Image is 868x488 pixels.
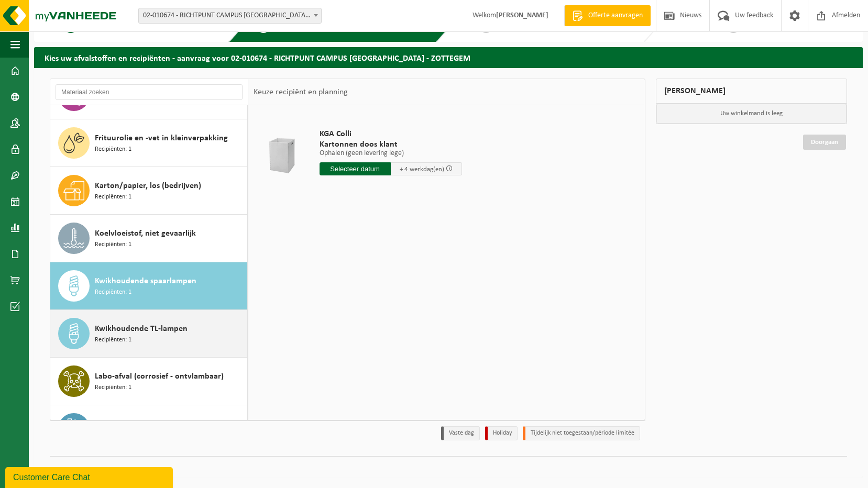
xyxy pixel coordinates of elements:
[95,370,224,383] span: Labo-afval (corrosief - ontvlambaar)
[803,135,846,150] a: Doorgaan
[320,129,462,139] span: KGA Colli
[95,145,131,154] span: Recipiënten: 1
[248,79,353,105] div: Keuze recipiënt en planning
[95,227,196,240] span: Koelvloeistof, niet gevaarlijk
[441,426,480,440] li: Vaste dag
[5,465,175,488] iframe: chat widget
[400,166,444,173] span: + 4 werkdag(en)
[496,12,548,19] strong: [PERSON_NAME]
[95,287,131,297] span: Recipiënten: 1
[523,426,640,440] li: Tijdelijk niet toegestaan/période limitée
[95,132,228,145] span: Frituurolie en -vet in kleinverpakking
[485,426,518,440] li: Holiday
[564,5,651,26] a: Offerte aanvragen
[50,119,248,167] button: Frituurolie en -vet in kleinverpakking Recipiënten: 1
[95,192,131,202] span: Recipiënten: 1
[320,162,391,175] input: Selecteer datum
[138,8,322,24] span: 02-010674 - RICHTPUNT CAMPUS ZOTTEGEM - ZOTTEGEM
[50,215,248,262] button: Koelvloeistof, niet gevaarlijk Recipiënten: 1
[139,8,321,23] span: 02-010674 - RICHTPUNT CAMPUS ZOTTEGEM - ZOTTEGEM
[95,240,131,250] span: Recipiënten: 1
[95,180,201,192] span: Karton/papier, los (bedrijven)
[320,139,462,150] span: Kartonnen doos klant
[50,262,248,310] button: Kwikhoudende spaarlampen Recipiënten: 1
[586,10,645,21] span: Offerte aanvragen
[50,405,248,453] button: Lege kunststof verpakkingen van gevaarlijke stoffen
[95,383,131,393] span: Recipiënten: 1
[656,104,847,124] p: Uw winkelmand is leeg
[95,275,196,287] span: Kwikhoudende spaarlampen
[56,84,243,100] input: Materiaal zoeken
[95,335,131,345] span: Recipiënten: 1
[656,79,848,104] div: [PERSON_NAME]
[95,418,245,430] span: Lege kunststof verpakkingen van gevaarlijke stoffen
[50,167,248,215] button: Karton/papier, los (bedrijven) Recipiënten: 1
[50,358,248,405] button: Labo-afval (corrosief - ontvlambaar) Recipiënten: 1
[34,47,863,68] h2: Kies uw afvalstoffen en recipiënten - aanvraag voor 02-010674 - RICHTPUNT CAMPUS [GEOGRAPHIC_DATA...
[320,150,462,157] p: Ophalen (geen levering lege)
[95,323,188,335] span: Kwikhoudende TL-lampen
[50,310,248,358] button: Kwikhoudende TL-lampen Recipiënten: 1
